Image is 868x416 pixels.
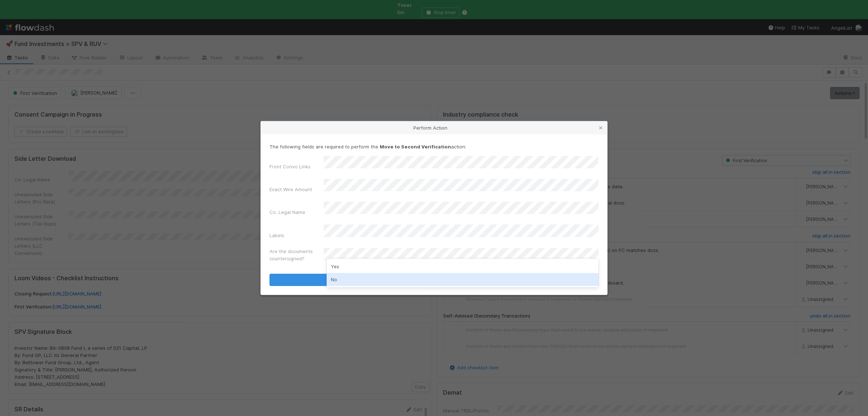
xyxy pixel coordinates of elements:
strong: Move to Second Verification [380,144,451,150]
p: The following fields are required to perform the action: [269,143,599,150]
label: Exact Wire Amount [269,186,312,193]
label: Front Convo Links [269,163,311,170]
label: Co. Legal Name [269,209,305,216]
div: No [327,273,599,286]
button: Move to Second Verification [269,274,599,286]
label: Labels [269,232,284,239]
div: Perform Action [261,121,607,134]
label: Are the documents countersigned? [269,248,324,262]
div: Yes [327,260,599,273]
